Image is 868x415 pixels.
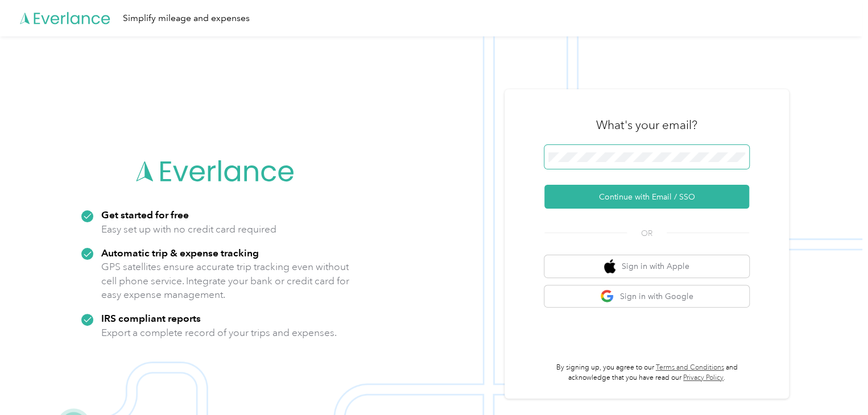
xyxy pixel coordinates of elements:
[123,11,250,26] div: Simplify mileage and expenses
[101,247,259,259] strong: Automatic trip & expense tracking
[544,285,749,308] button: google logoSign in with Google
[544,363,749,383] p: By signing up, you agree to our and acknowledge that you have read our .
[683,374,724,382] a: Privacy Policy
[604,259,615,273] img: apple logo
[596,117,697,133] h3: What's your email?
[600,289,614,304] img: google logo
[101,222,276,236] p: Easy set up with no credit card required
[101,326,337,340] p: Export a complete record of your trips and expenses.
[101,260,350,302] p: GPS satellites ensure accurate trip tracking even without cell phone service. Integrate your bank...
[101,209,189,221] strong: Get started for free
[544,255,749,277] button: apple logoSign in with Apple
[101,312,201,324] strong: IRS compliant reports
[656,363,724,372] a: Terms and Conditions
[627,227,667,239] span: OR
[544,185,749,209] button: Continue with Email / SSO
